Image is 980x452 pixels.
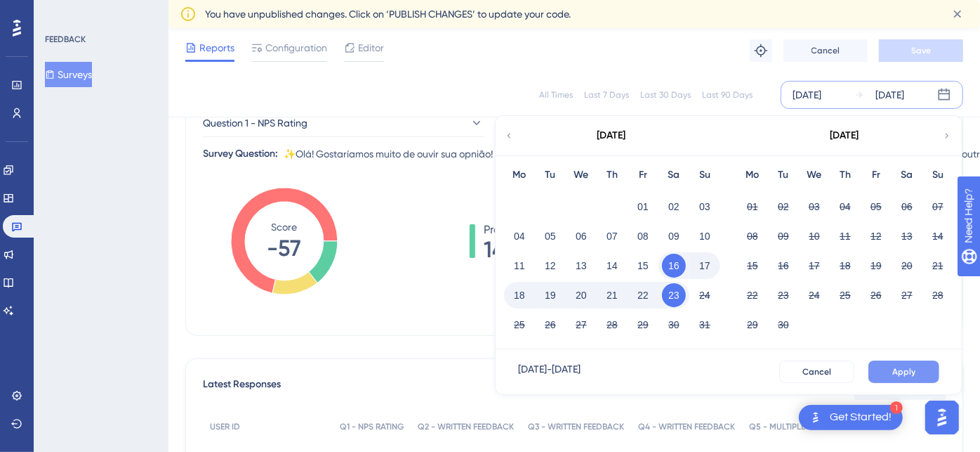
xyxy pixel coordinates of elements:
[802,254,826,278] button: 17
[879,39,963,62] button: Save
[569,283,593,307] button: 20
[802,366,831,377] span: Cancel
[600,254,624,278] button: 14
[807,409,824,426] img: launcher-image-alternative-text
[600,224,624,248] button: 07
[528,421,624,432] span: Q3 - WRITTEN FEEDBACK
[693,313,717,337] button: 31
[484,238,536,261] span: 14%
[895,283,919,307] button: 27
[203,109,484,137] button: Question 1 - NPS Rating
[631,195,655,219] button: 01
[538,224,562,248] button: 05
[864,283,888,307] button: 26
[584,89,629,101] div: Last 7 Days
[895,254,919,278] button: 20
[895,224,919,248] button: 13
[892,167,922,183] div: Sa
[926,195,950,219] button: 07
[569,224,593,248] button: 06
[793,86,821,103] div: [DATE]
[921,396,963,439] iframe: UserGuiding AI Assistant Launcher
[799,167,830,183] div: We
[741,313,764,337] button: 29
[662,224,686,248] button: 09
[508,313,531,337] button: 25
[768,167,799,183] div: Tu
[926,254,950,278] button: 21
[640,89,691,101] div: Last 30 Days
[600,283,624,307] button: 21
[833,254,857,278] button: 18
[833,283,857,307] button: 25
[631,313,655,337] button: 29
[868,361,939,383] button: Apply
[662,283,686,307] button: 23
[597,127,626,144] div: [DATE]
[772,195,795,219] button: 02
[890,401,903,414] div: 1
[662,313,686,337] button: 30
[203,146,278,162] div: Survey Question:
[569,313,593,337] button: 27
[892,366,915,377] span: Apply
[272,221,298,233] tspan: Score
[833,195,857,219] button: 04
[45,62,92,87] button: Surveys
[864,195,888,219] button: 05
[799,405,903,430] div: Open Get Started! checklist, remaining modules: 1
[911,45,931,56] span: Save
[662,195,686,219] button: 02
[538,283,562,307] button: 19
[600,313,624,337] button: 28
[783,39,868,62] button: Cancel
[802,283,826,307] button: 24
[802,224,826,248] button: 10
[737,167,768,183] div: Mo
[631,224,655,248] button: 08
[922,167,953,183] div: Su
[210,421,240,432] span: USER ID
[875,86,904,103] div: [DATE]
[265,39,327,56] span: Configuration
[830,127,859,144] div: [DATE]
[689,167,720,183] div: Su
[741,224,764,248] button: 08
[538,313,562,337] button: 26
[830,167,861,183] div: Th
[693,254,717,278] button: 17
[508,283,531,307] button: 18
[597,167,628,183] div: Th
[638,421,735,432] span: Q4 - WRITTEN FEEDBACK
[539,89,573,101] div: All Times
[779,361,854,383] button: Cancel
[199,39,234,56] span: Reports
[33,4,88,20] span: Need Help?
[926,224,950,248] button: 14
[508,224,531,248] button: 04
[518,361,581,383] div: [DATE] - [DATE]
[830,410,892,425] div: Get Started!
[628,167,658,183] div: Fr
[631,283,655,307] button: 22
[926,283,950,307] button: 28
[504,167,535,183] div: Mo
[569,254,593,278] button: 13
[772,224,795,248] button: 09
[741,254,764,278] button: 15
[658,167,689,183] div: Sa
[741,283,764,307] button: 22
[203,376,281,401] span: Latest Responses
[864,224,888,248] button: 12
[802,195,826,219] button: 03
[267,235,302,261] tspan: -57
[45,34,86,45] div: FEEDBACK
[358,39,384,56] span: Editor
[702,89,753,101] div: Last 90 Days
[741,195,764,219] button: 01
[693,224,717,248] button: 10
[749,421,839,432] span: Q5 - MULTIPLE CHOICE
[508,254,531,278] button: 11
